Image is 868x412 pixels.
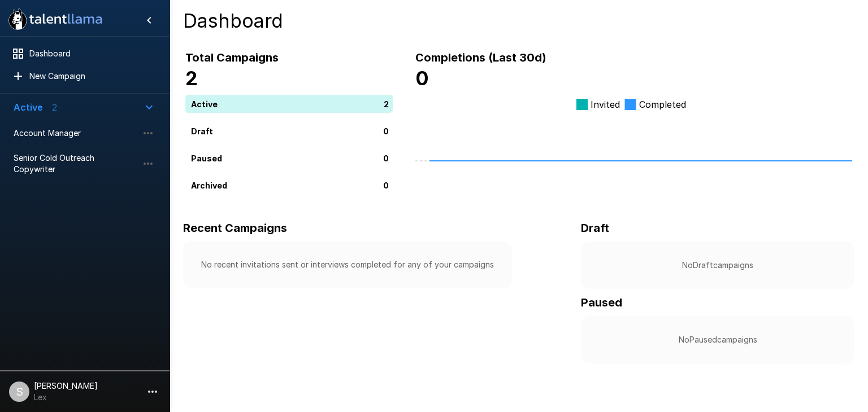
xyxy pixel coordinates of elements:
[383,152,389,164] p: 0
[201,259,494,270] p: No recent invitations sent or interviews completed for any of your campaigns
[185,51,279,64] b: Total Campaigns
[383,179,389,191] p: 0
[383,125,389,137] p: 0
[415,67,429,90] b: 0
[183,221,287,235] b: Recent Campaigns
[599,260,836,271] p: No Draft campaigns
[183,9,854,33] h4: Dashboard
[384,98,389,109] p: 2
[581,296,622,309] b: Paused
[581,221,609,235] b: Draft
[599,334,836,345] p: No Paused campaigns
[185,67,198,90] b: 2
[415,51,546,64] b: Completions (Last 30d)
